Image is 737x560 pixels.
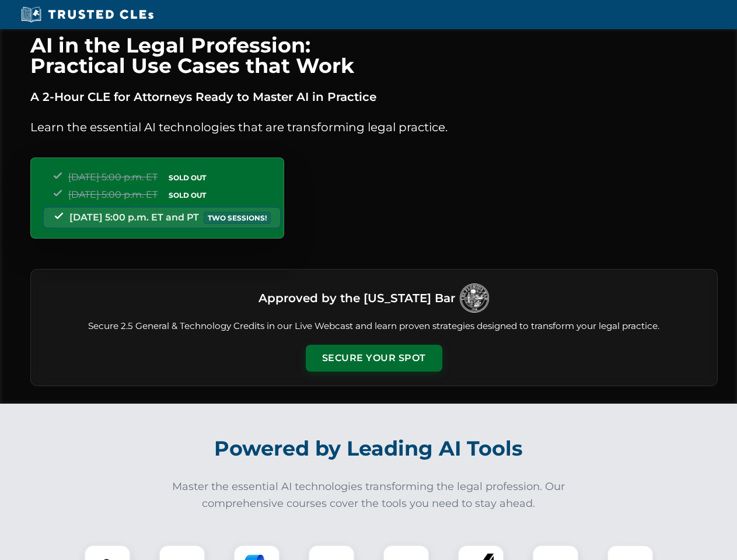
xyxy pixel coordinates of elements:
p: A 2-Hour CLE for Attorneys Ready to Master AI in Practice [30,87,718,106]
img: Trusted CLEs [18,6,157,23]
span: [DATE] 5:00 p.m. ET [68,171,158,183]
button: Secure Your Spot [306,345,442,372]
h3: Approved by the [US_STATE] Bar [259,288,455,309]
span: SOLD OUT [165,171,210,184]
span: [DATE] 5:00 p.m. ET [68,189,158,200]
span: SOLD OUT [165,189,210,201]
h2: Powered by Leading AI Tools [46,428,692,469]
img: Logo [460,283,489,313]
p: Learn the essential AI technologies that are transforming legal practice. [30,118,718,136]
p: Secure 2.5 General & Technology Credits in our Live Webcast and learn proven strategies designed ... [45,320,703,333]
h1: AI in the Legal Profession: Practical Use Cases that Work [30,35,718,76]
p: Master the essential AI technologies transforming the legal profession. Our comprehensive courses... [165,478,573,512]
